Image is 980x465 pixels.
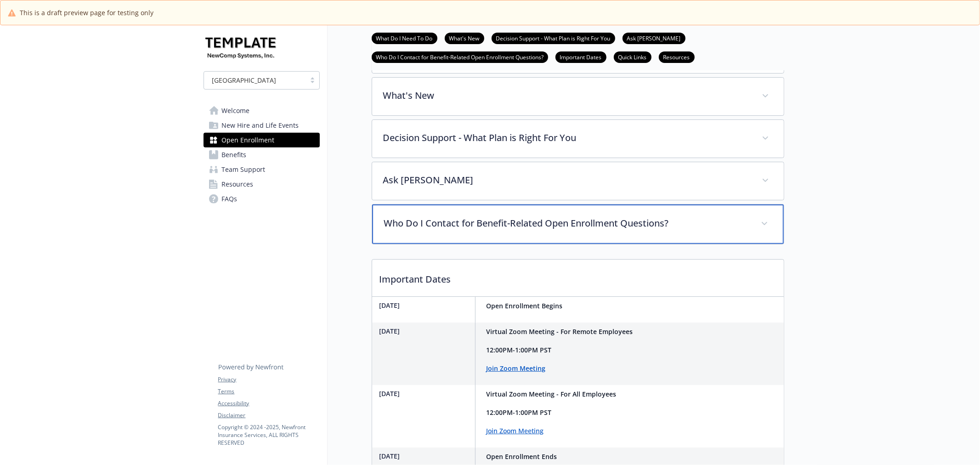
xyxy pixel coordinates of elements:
span: Benefits [222,147,247,162]
a: Resources [204,177,320,192]
strong: 12:00PM-1:00PM PST [487,408,552,417]
a: Join Zoom Meeting [487,426,544,435]
div: What's New [372,78,784,115]
a: New Hire and Life Events [204,118,320,133]
strong: Open Enrollment Ends [487,452,557,461]
a: Terms [218,387,319,396]
span: [GEOGRAPHIC_DATA] [209,75,301,85]
strong: Virtual Zoom Meeting - For Remote Employees [487,327,633,336]
span: This is a draft preview page for testing only [20,8,153,17]
strong: 12:00PM-1:00PM PST [487,346,552,354]
span: Welcome [222,103,250,118]
a: Join Zoom Meeting [487,364,546,373]
a: Accessibility [218,399,319,408]
div: Decision Support - What Plan is Right For You [372,120,784,158]
a: Disclaimer [218,411,319,420]
p: What's New [383,89,751,102]
a: Benefits [204,147,320,162]
span: Open Enrollment [222,133,275,147]
a: What Do I Need To Do [372,34,437,42]
a: Resources [659,52,695,61]
a: Open Enrollment [204,133,320,147]
p: [DATE] [380,389,471,398]
span: [GEOGRAPHIC_DATA] [212,75,277,85]
a: FAQs [204,192,320,206]
span: Team Support [222,162,266,177]
div: Ask [PERSON_NAME] [372,162,784,200]
a: Welcome [204,103,320,118]
a: What's New [445,34,484,42]
p: Decision Support - What Plan is Right For You [383,131,751,145]
p: Important Dates [372,260,784,294]
div: Who Do I Contact for Benefit-Related Open Enrollment Questions? [372,204,784,244]
a: Ask [PERSON_NAME] [623,34,685,42]
p: [DATE] [380,326,471,336]
span: Resources [222,177,254,192]
a: Important Dates [555,52,606,61]
p: Ask [PERSON_NAME] [383,173,751,187]
span: New Hire and Life Events [222,118,299,133]
p: [DATE] [380,301,471,310]
a: Decision Support - What Plan is Right For You [492,34,615,42]
a: Privacy [218,375,319,384]
a: Team Support [204,162,320,177]
strong: Open Enrollment Begins [487,301,563,310]
a: Quick Links [614,52,651,61]
p: [DATE] [380,451,471,461]
span: FAQs [222,192,238,206]
p: Copyright © 2024 - 2025 , Newfront Insurance Services, ALL RIGHTS RESERVED [218,423,319,447]
p: Who Do I Contact for Benefit-Related Open Enrollment Questions? [384,216,750,230]
strong: Virtual Zoom Meeting - For All Employees [487,390,617,398]
a: Who Do I Contact for Benefit-Related Open Enrollment Questions? [372,52,548,61]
